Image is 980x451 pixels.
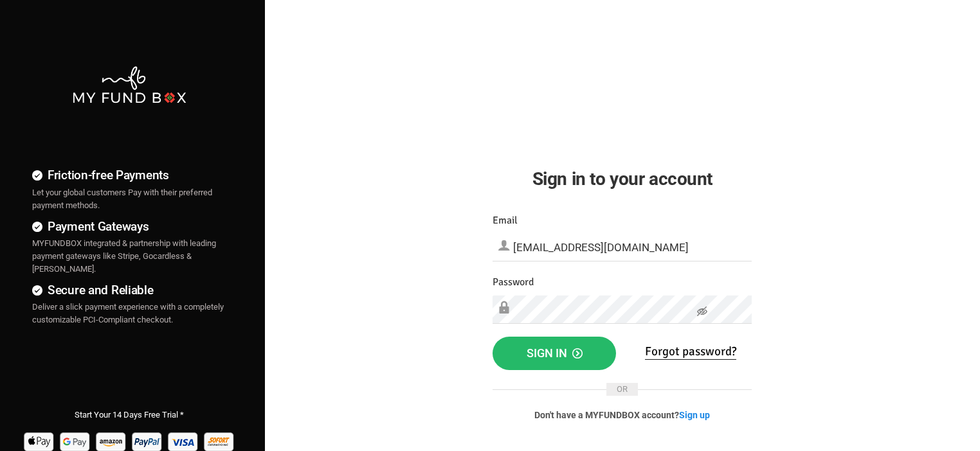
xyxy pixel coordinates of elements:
[645,344,736,360] a: Forgot password?
[32,238,216,274] span: MYFUNDBOX integrated & partnership with leading payment gateways like Stripe, Gocardless & [PERSO...
[493,213,518,229] label: Email
[493,233,752,261] input: Email
[493,409,752,421] p: Don't have a MYFUNDBOX account?
[32,188,212,210] span: Let your global customers Pay with their preferred payment methods.
[493,274,534,290] label: Password
[32,302,224,324] span: Deliver a slick payment experience with a completely customizable PCI-Compliant checkout.
[32,281,226,299] h4: Secure and Reliable
[493,165,752,193] h2: Sign in to your account
[606,383,638,396] span: OR
[493,337,616,370] button: Sign in
[32,166,226,184] h4: Friction-free Payments
[71,65,188,105] img: mfbwhite.png
[679,410,710,420] a: Sign up
[527,346,583,360] span: Sign in
[32,217,226,236] h4: Payment Gateways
